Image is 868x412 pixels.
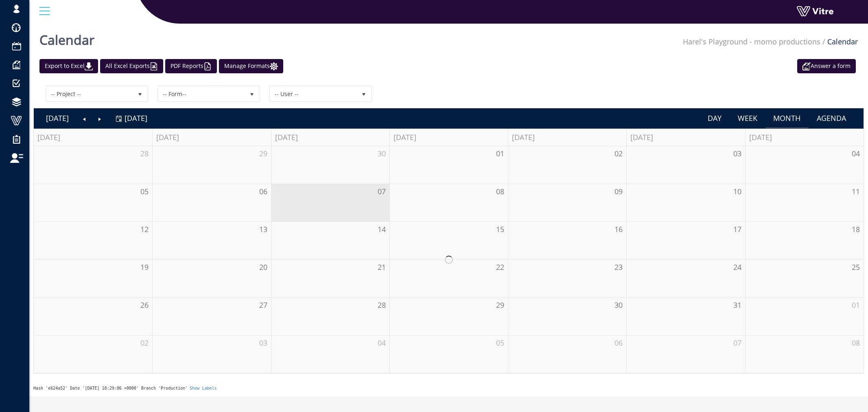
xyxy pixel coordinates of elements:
img: cal_pdf.png [203,62,212,70]
span: -- Project -- [46,86,133,101]
span: [DATE] [125,113,147,123]
th: [DATE] [626,129,745,146]
a: Agenda [809,109,854,127]
a: Show Labels [190,386,216,390]
th: [DATE] [745,129,864,146]
img: cal_excel.png [150,62,158,70]
span: select [356,86,371,101]
a: [DATE] [116,109,147,127]
span: select [133,86,147,101]
th: [DATE] [508,129,626,146]
a: [DATE] [38,109,77,127]
img: cal_settings.png [270,62,278,70]
a: Manage Formats [219,59,283,73]
h1: Calendar [39,20,94,55]
a: Previous [77,109,92,127]
th: [DATE] [34,129,152,146]
span: Hash 'e624a52' Date '[DATE] 18:29:06 +0000' Branch 'Production' [33,386,188,390]
li: Calendar [820,37,858,47]
a: PDF Reports [165,59,217,73]
a: Day [700,109,730,127]
span: -- User -- [270,86,356,101]
a: Month [765,109,809,127]
span: -- Form-- [158,86,245,101]
a: All Excel Exports [100,59,163,73]
a: Answer a form [797,59,856,73]
th: [DATE] [152,129,271,146]
img: cal_download.png [85,62,93,70]
a: Next [92,109,107,127]
a: Week [730,109,765,127]
img: appointment_white2.png [802,62,811,70]
th: [DATE] [271,129,389,146]
a: Export to Excel [39,59,98,73]
span: select [245,86,259,101]
a: Harel's Playground - momo productions [683,37,820,46]
th: [DATE] [389,129,508,146]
